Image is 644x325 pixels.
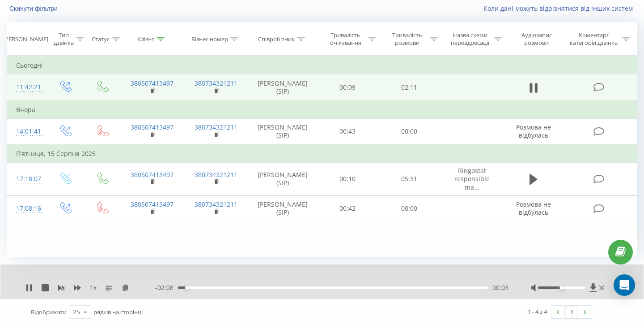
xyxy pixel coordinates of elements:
[7,4,62,13] button: Скинути фільтри
[16,200,38,217] div: 17:08:16
[614,274,635,296] div: Open Intercom Messenger
[528,307,547,316] div: 1 - 4 з 4
[248,163,317,196] td: [PERSON_NAME] (SIP)
[195,79,237,87] a: 380734321211
[131,200,174,208] a: 380507413497
[248,118,317,145] td: [PERSON_NAME] (SIP)
[248,195,317,221] td: [PERSON_NAME] (SIP)
[191,35,228,43] div: Бізнес номер
[378,195,440,221] td: 00:00
[131,123,174,131] a: 380507413497
[386,31,428,47] div: Тривалість розмови
[559,286,563,290] div: Accessibility label
[317,163,379,196] td: 00:10
[131,79,174,87] a: 380507413497
[31,308,67,316] span: Відображати
[73,308,80,316] div: 25
[483,4,637,13] a: Коли дані можуть відрізнятися вiд інших систем
[93,308,143,316] span: рядків на сторінці
[16,78,38,96] div: 11:42:21
[131,170,174,179] a: 380507413497
[185,286,189,290] div: Accessibility label
[317,74,379,101] td: 00:09
[492,283,508,292] span: 00:03
[454,166,490,191] span: Ringostat responsible ma...
[155,283,178,292] span: - 02:08
[248,74,317,101] td: [PERSON_NAME] (SIP)
[516,200,551,217] span: Розмова не відбулась
[568,31,620,47] div: Коментар/категорія дзвінка
[258,35,295,43] div: Співробітник
[92,35,110,43] div: Статус
[516,123,551,139] span: Розмова не відбулась
[7,56,637,74] td: Сьогодні
[317,195,379,221] td: 00:42
[378,163,440,196] td: 05:31
[195,200,237,208] a: 380734321211
[448,31,491,47] div: Назва схеми переадресації
[378,118,440,145] td: 00:00
[512,31,561,47] div: Аудіозапис розмови
[378,74,440,101] td: 02:11
[90,283,97,292] span: 1 x
[137,35,154,43] div: Клієнт
[54,31,74,47] div: Тип дзвінка
[16,170,38,188] div: 17:18:07
[3,35,48,43] div: [PERSON_NAME]
[7,101,637,119] td: Вчора
[7,145,637,163] td: П’ятниця, 15 Серпня 2025
[16,123,38,140] div: 14:01:41
[195,123,237,131] a: 380734321211
[565,306,578,318] a: 1
[325,31,366,47] div: Тривалість очікування
[195,170,237,179] a: 380734321211
[317,118,379,145] td: 00:43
